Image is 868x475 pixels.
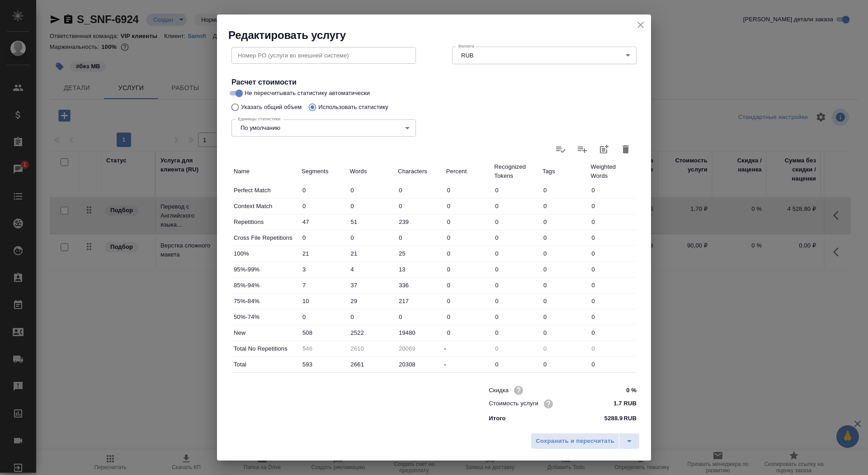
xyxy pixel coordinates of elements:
p: Total [234,360,297,369]
input: ✎ Введи что-нибудь [299,358,348,371]
input: ✎ Введи что-нибудь [444,231,492,244]
input: ✎ Введи что-нибудь [396,231,444,244]
label: Слить статистику [571,138,593,160]
input: ✎ Введи что-нибудь [540,199,589,213]
span: Не пересчитывать статистику автоматически [245,89,370,98]
input: ✎ Введи что-нибудь [444,326,492,339]
input: ✎ Введи что-нибудь [588,247,637,260]
input: ✎ Введи что-нибудь [299,215,348,228]
input: ✎ Введи что-нибудь [588,184,637,197]
input: ✎ Введи что-нибудь [348,247,396,260]
input: ✎ Введи что-нибудь [540,310,589,323]
span: Сохранить и пересчитать [536,436,614,446]
input: ✎ Введи что-нибудь [588,294,637,308]
p: Characters [398,167,442,176]
p: Perfect Match [234,186,297,195]
input: ✎ Введи что-нибудь [299,199,348,213]
input: ✎ Введи что-нибудь [588,231,637,244]
button: Сохранить и пересчитать [531,433,619,449]
button: Добавить статистику в работы [593,138,615,160]
input: ✎ Введи что-нибудь [540,358,589,371]
input: Пустое поле [299,342,348,355]
input: ✎ Введи что-нибудь [540,294,589,308]
input: ✎ Введи что-нибудь [492,294,540,308]
input: ✎ Введи что-нибудь [492,199,540,213]
p: Percent [446,167,490,176]
input: ✎ Введи что-нибудь [444,294,492,308]
p: 100% [234,249,297,258]
input: ✎ Введи что-нибудь [348,279,396,292]
input: ✎ Введи что-нибудь [299,184,348,197]
input: ✎ Введи что-нибудь [396,247,444,260]
div: split button [531,433,640,449]
input: ✎ Введи что-нибудь [492,215,540,228]
input: ✎ Введи что-нибудь [396,199,444,213]
p: Context Match [234,202,297,211]
div: По умолчанию [231,119,416,137]
input: ✎ Введи что-нибудь [540,326,589,339]
input: ✎ Введи что-нибудь [299,310,348,323]
p: 85%-94% [234,281,297,290]
h4: Расчет стоимости [231,77,637,88]
input: ✎ Введи что-нибудь [348,231,396,244]
input: ✎ Введи что-нибудь [348,294,396,308]
input: ✎ Введи что-нибудь [492,358,540,371]
input: ✎ Введи что-нибудь [588,215,637,228]
input: ✎ Введи что-нибудь [603,397,637,410]
p: Name [234,167,297,176]
button: RUB [458,52,476,59]
button: Удалить статистику [615,138,637,160]
p: Words [350,167,394,176]
input: ✎ Введи что-нибудь [603,384,637,397]
input: ✎ Введи что-нибудь [588,310,637,323]
input: ✎ Введи что-нибудь [444,184,492,197]
input: Пустое поле [396,342,444,355]
p: 5288.9 [604,414,623,423]
input: ✎ Введи что-нибудь [396,310,444,323]
div: - [444,343,492,354]
input: ✎ Введи что-нибудь [492,231,540,244]
input: ✎ Введи что-нибудь [444,215,492,228]
input: ✎ Введи что-нибудь [492,310,540,323]
input: ✎ Введи что-нибудь [444,199,492,213]
input: ✎ Введи что-нибудь [444,310,492,323]
input: ✎ Введи что-нибудь [540,215,589,228]
input: ✎ Введи что-нибудь [299,294,348,308]
p: Tags [542,167,586,176]
p: Recognized Tokens [494,162,538,180]
input: ✎ Введи что-нибудь [396,294,444,308]
input: ✎ Введи что-нибудь [540,263,589,276]
input: ✎ Введи что-нибудь [492,184,540,197]
p: Repetitions [234,218,297,227]
input: ✎ Введи что-нибудь [588,358,637,371]
input: ✎ Введи что-нибудь [348,358,396,371]
input: ✎ Введи что-нибудь [588,326,637,339]
input: ✎ Введи что-нибудь [588,199,637,213]
p: 50%-74% [234,313,297,322]
input: ✎ Введи что-нибудь [396,184,444,197]
p: Стоимость услуги [489,399,538,408]
input: ✎ Введи что-нибудь [348,184,396,197]
button: close [634,18,647,32]
input: ✎ Введи что-нибудь [299,247,348,260]
input: ✎ Введи что-нибудь [348,199,396,213]
h2: Редактировать услугу [228,28,651,43]
p: Скидка [489,386,509,395]
p: Total No Repetitions [234,344,297,353]
input: ✎ Введи что-нибудь [396,279,444,292]
input: ✎ Введи что-нибудь [444,279,492,292]
input: Пустое поле [492,342,540,355]
input: Пустое поле [348,342,396,355]
p: Cross File Repetitions [234,233,297,242]
p: RUB [623,414,637,423]
button: По умолчанию [238,124,283,132]
p: Итого [489,414,505,423]
input: ✎ Введи что-нибудь [444,247,492,260]
input: ✎ Введи что-нибудь [348,310,396,323]
p: 75%-84% [234,297,297,306]
label: Обновить статистику [550,138,571,160]
input: ✎ Введи что-нибудь [540,247,589,260]
input: ✎ Введи что-нибудь [492,326,540,339]
input: ✎ Введи что-нибудь [396,358,444,371]
input: ✎ Введи что-нибудь [299,231,348,244]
